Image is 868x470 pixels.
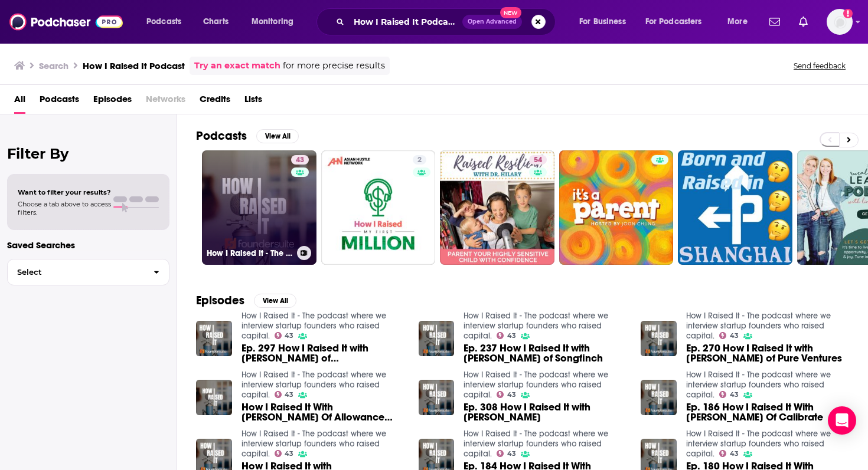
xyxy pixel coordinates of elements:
[719,12,762,31] button: open menu
[507,392,516,397] span: 43
[242,402,404,422] span: How I Raised It With [PERSON_NAME] Of Allowance Manager
[645,14,702,30] span: For Podcasters
[419,321,455,357] img: Ep. 237 How I Raised It with Scott Kitun of Songfinch
[283,59,385,73] span: for more precise results
[242,311,386,341] a: How I Raised It - The podcast where we interview startup founders who raised capital.
[507,451,516,456] span: 43
[256,129,299,143] button: View All
[242,343,404,363] a: Ep. 297 How I Raised It with Arto Yeritsyan of Podcastle
[765,12,785,32] a: Show notifications dropdown
[529,155,547,165] a: 54
[727,14,748,30] span: More
[18,200,111,216] span: Choose a tab above to access filters.
[254,294,296,308] button: View All
[39,60,68,71] h3: Search
[534,155,542,166] span: 54
[196,380,232,416] a: How I Raised It With Dan Meader Of Allowance Manager
[828,406,856,435] div: Open Intercom Messenger
[138,12,197,31] button: open menu
[252,14,293,30] span: Monitoring
[719,332,739,339] a: 43
[146,14,181,30] span: Podcasts
[730,392,739,397] span: 43
[440,150,554,265] a: 54
[641,380,677,416] img: Ep. 186 How I Raised It With Isabelle Kenyon Of Calibrate
[285,451,293,456] span: 43
[242,343,404,363] span: Ep. 297 How I Raised It with [PERSON_NAME] of [GEOGRAPHIC_DATA]
[827,9,853,35] img: User Profile
[242,429,386,459] a: How I Raised It - The podcast where we interview startup founders who raised capital.
[9,11,123,33] img: Podchaser - Follow, Share and Rate Podcasts
[464,402,626,422] span: Ep. 308 How I Raised It with [PERSON_NAME]
[328,8,567,35] div: Search podcasts, credits, & more...
[827,9,853,35] button: Show profile menu
[275,450,294,457] a: 43
[7,259,169,285] button: Select
[641,321,677,357] img: Ep. 270 How I Raised It with Howie Diamond of Pure Ventures
[207,248,292,258] h3: How I Raised It - The podcast where we interview startup founders who raised capital.
[196,129,247,143] h2: Podcasts
[196,129,299,143] a: PodcastsView All
[202,150,316,265] a: 43How I Raised It - The podcast where we interview startup founders who raised capital.
[464,429,608,459] a: How I Raised It - The podcast where we interview startup founders who raised capital.
[275,332,294,339] a: 43
[500,7,521,18] span: New
[7,239,169,251] p: Saved Searches
[291,155,309,165] a: 43
[843,9,853,18] svg: Add a profile image
[794,12,812,32] a: Show notifications dropdown
[146,90,185,114] span: Networks
[686,343,849,363] a: Ep. 270 How I Raised It with Howie Diamond of Pure Ventures
[83,60,185,71] h3: How I Raised It Podcast
[200,90,230,114] a: Credits
[686,311,831,341] a: How I Raised It - The podcast where we interview startup founders who raised capital.
[686,343,849,363] span: Ep. 270 How I Raised It with [PERSON_NAME] of Pure Ventures
[497,391,516,398] a: 43
[285,333,293,338] span: 43
[827,9,853,35] span: Logged in as danikarchmer
[194,59,280,73] a: Try an exact match
[719,450,739,457] a: 43
[507,333,516,338] span: 43
[14,90,25,114] a: All
[285,392,293,397] span: 43
[579,14,626,30] span: For Business
[790,61,849,71] button: Send feedback
[686,429,831,459] a: How I Raised It - The podcast where we interview startup founders who raised capital.
[686,402,849,422] a: Ep. 186 How I Raised It With Isabelle Kenyon Of Calibrate
[40,90,79,114] a: Podcasts
[638,12,719,31] button: open menu
[18,188,111,196] span: Want to filter your results?
[419,380,455,416] img: Ep. 308 How I Raised It with Andrew Ackerman
[7,145,169,162] h2: Filter By
[464,370,608,400] a: How I Raised It - The podcast where we interview startup founders who raised capital.
[196,321,232,357] img: Ep. 297 How I Raised It with Arto Yeritsyan of Podcastle
[497,450,516,457] a: 43
[243,12,309,31] button: open menu
[8,268,144,276] span: Select
[497,332,516,339] a: 43
[93,90,132,114] a: Episodes
[468,19,517,25] span: Open Advanced
[196,293,296,308] a: EpisodesView All
[413,155,426,165] a: 2
[242,402,404,422] a: How I Raised It With Dan Meader Of Allowance Manager
[203,14,229,30] span: Charts
[462,15,522,29] button: Open AdvancedNew
[321,150,436,265] a: 2
[195,12,236,31] a: Charts
[464,343,626,363] a: Ep. 237 How I Raised It with Scott Kitun of Songfinch
[464,402,626,422] a: Ep. 308 How I Raised It with Andrew Ackerman
[719,391,739,398] a: 43
[417,155,422,166] span: 2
